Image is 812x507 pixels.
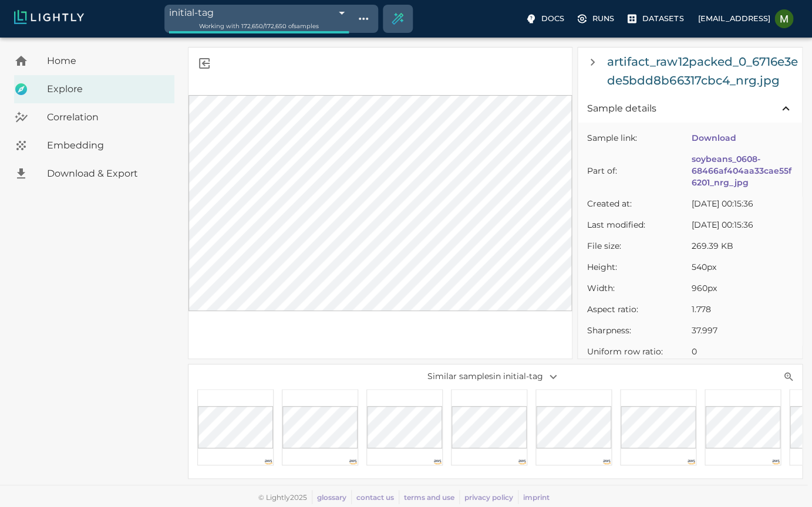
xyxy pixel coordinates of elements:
[582,52,602,72] button: Hide sample details
[692,219,793,231] span: [DATE] 00:15:36
[587,165,689,177] span: Part of:
[258,493,307,502] span: © Lightly 2025
[14,75,174,103] a: Explore
[523,9,569,28] label: Docs
[169,5,349,21] div: initial-tag
[692,346,793,357] span: 0
[624,9,688,28] label: Datasets
[692,261,793,273] span: 540px
[592,13,614,24] p: Runs
[14,47,174,75] a: Home
[47,82,165,96] span: Explore
[383,5,412,33] div: Create selection
[193,52,216,75] button: Go back
[587,219,689,231] span: Last modified:
[14,10,84,24] img: Lightly
[541,13,564,24] p: Docs
[47,138,165,153] span: Embedding
[14,131,174,160] a: Embedding
[692,303,793,315] span: 1.778
[692,282,793,294] span: 960px
[317,493,346,502] a: glossary
[698,13,770,24] p: [EMAIL_ADDRESS]
[14,103,174,131] a: Correlation
[774,9,793,28] img: Malte Ebner
[692,240,793,252] span: 269.39 KB
[587,240,689,252] span: File size:
[356,493,394,502] a: contact us
[353,9,373,29] button: Show tag tree
[587,198,689,209] span: Created at:
[404,493,454,502] a: terms and use
[578,94,802,123] div: Sample details
[693,6,798,32] label: [EMAIL_ADDRESS]Malte Ebner
[587,132,689,144] span: Sample link:
[692,154,791,188] a: soybeans_0608-68466af404aa33cae55f6201_nrg_jpg
[464,493,513,502] a: privacy policy
[587,303,689,315] span: Aspect ratio:
[692,198,793,209] span: [DATE] 00:15:36
[587,346,689,357] span: Uniform row ratio:
[587,102,779,116] span: Sample details
[47,167,165,181] span: Download & Export
[587,282,689,294] span: Width:
[47,54,165,68] span: Home
[574,9,619,28] label: Runs
[393,367,597,387] p: Similar samples in initial-tag
[523,493,550,502] a: imprint
[14,47,174,188] nav: explore, analyze, sample, metadata, embedding, correlations label, download your dataset
[692,133,736,143] a: Download
[587,325,689,336] span: Sharpness:
[14,160,174,188] a: Download & Export
[692,325,793,336] span: 37.997
[47,110,165,124] span: Correlation
[642,13,683,24] p: Datasets
[199,22,319,30] span: Working with 172,650 / 172,650 of samples
[607,52,797,90] h6: artifact_raw12packed_0_6716e3ede5bdd8b66317cbc4_nrg.jpg
[587,261,689,273] span: Height:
